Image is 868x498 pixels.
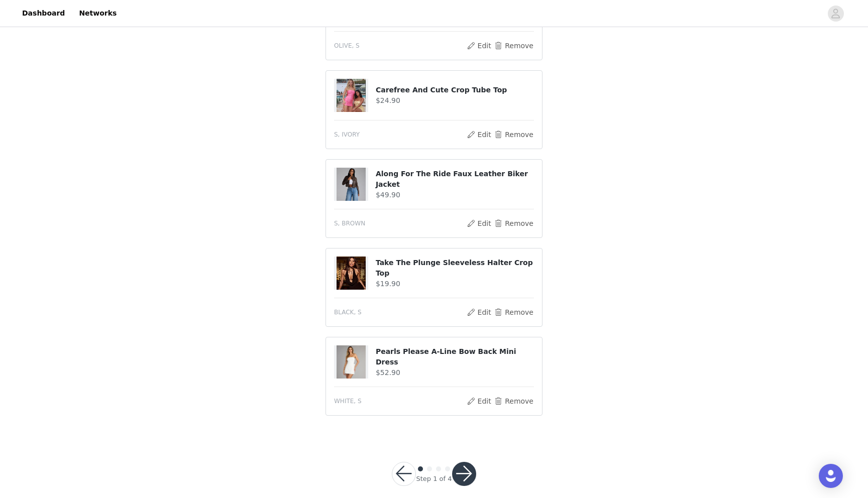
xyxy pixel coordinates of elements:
h4: $52.90 [376,367,534,378]
h4: Carefree And Cute Crop Tube Top [376,85,534,95]
button: Remove [494,129,534,141]
a: Networks [73,2,123,25]
button: Remove [494,217,534,229]
button: Edit [466,40,492,52]
h4: Along For The Ride Faux Leather Biker Jacket [376,169,534,190]
span: WHITE, S [334,397,362,406]
a: Dashboard [16,2,71,25]
span: S, IVORY [334,130,360,139]
button: Remove [494,395,534,407]
h4: $24.90 [376,95,534,106]
h4: Take The Plunge Sleeveless Halter Crop Top [376,258,534,279]
div: Open Intercom Messenger [819,464,843,488]
img: Carefree And Cute Crop Tube Top [337,79,366,112]
div: Step 1 of 4 [416,474,452,484]
span: OLIVE, S [334,41,360,50]
img: Take The Plunge Sleeveless Halter Crop Top [337,257,366,290]
button: Remove [494,40,534,52]
button: Edit [466,129,492,141]
h4: Pearls Please A-Line Bow Back Mini Dress [376,346,534,367]
img: Pearls Please A-Line Bow Back Mini Dress [337,345,366,379]
button: Edit [466,395,492,407]
img: Along For The Ride Faux Leather Biker Jacket [337,168,366,201]
h4: $49.90 [376,190,534,200]
span: S, BROWN [334,219,365,228]
h4: $19.90 [376,279,534,289]
button: Edit [466,217,492,229]
button: Edit [466,306,492,318]
div: avatar [831,6,840,22]
span: BLACK, S [334,308,362,317]
button: Remove [494,306,534,318]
